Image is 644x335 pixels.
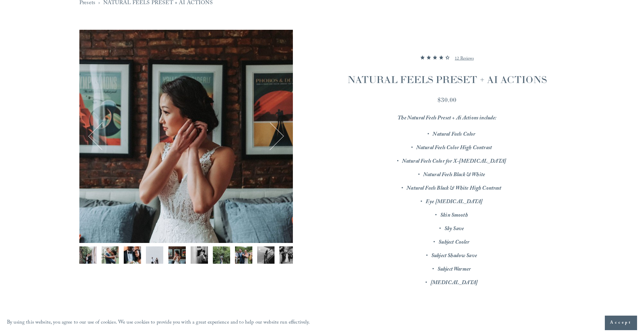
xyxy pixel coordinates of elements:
[79,30,293,301] section: Gallery
[235,246,252,264] img: best-outdoor-north-carolina-wedding-photos.jpg
[431,252,477,261] em: Subject Shadow Save
[426,198,482,207] em: Eye [MEDICAL_DATA]
[279,246,297,264] img: FUJ15149.jpg (Copy)
[330,73,565,87] h1: NATURAL FEELS PRESET + AI ACTIONS
[124,246,141,264] button: Image 3 of 12
[416,144,492,153] em: Natural Feels Color High Contrast
[444,225,464,234] em: Sky Save
[191,246,208,264] img: DSCF9372.jpg (Copy)
[455,55,474,63] p: 12 Reviews
[455,51,474,67] a: 12 Reviews
[146,246,163,264] button: Image 4 of 12
[79,30,293,243] img: FUJ14832.jpg (Copy)
[213,246,230,264] img: lightroom-presets-natural-look.jpg
[440,211,468,220] em: Skin Smooth
[146,246,163,264] img: FUJ18856 copy.jpg (Copy)
[124,246,141,264] img: DSCF8972.jpg (Copy)
[168,246,186,264] button: Image 5 of 12
[437,265,471,274] em: Subject Warmer
[79,246,293,267] div: Gallery thumbnails
[279,246,297,264] button: Image 10 of 12
[605,316,637,330] button: Accept
[213,246,230,264] button: Image 7 of 12
[235,246,252,264] button: Image 8 of 12
[79,246,97,264] img: DSCF9013.jpg (Copy)
[330,95,565,105] div: $30.00
[438,238,469,247] em: Subject Cooler
[257,123,283,150] button: Next
[423,171,485,180] em: Natural Feels Black & White
[257,246,275,264] button: Image 9 of 12
[610,319,632,326] span: Accept
[433,130,475,139] em: Natural Feels Color
[89,123,115,150] button: Previous
[191,246,208,264] button: Image 6 of 12
[257,246,275,264] img: raleigh-wedding-photographer.jpg
[102,246,119,264] button: Image 2 of 12
[402,157,506,166] em: Natural Feels Color for X-[MEDICAL_DATA]
[407,184,501,193] em: Natural Feels Black & White High Contrast
[168,246,186,264] img: FUJ14832.jpg (Copy)
[7,318,310,328] p: By using this website, you agree to our use of cookies. We use cookies to provide you with a grea...
[398,114,496,123] em: The Natural Feels Preset + Ai Actions include:
[102,246,119,264] img: best-lightroom-preset-natural-look.jpg
[430,279,478,288] em: [MEDICAL_DATA]
[79,246,97,264] button: Image 1 of 12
